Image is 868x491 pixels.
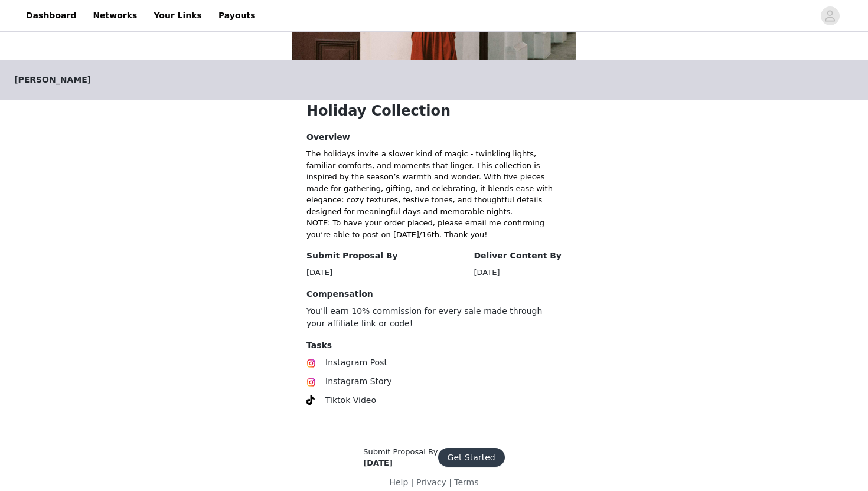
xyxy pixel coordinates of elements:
[306,288,562,300] h4: Compensation
[325,358,387,367] span: Instagram Post
[306,250,398,262] h4: Submit Proposal By
[438,448,505,467] button: Get Started
[454,477,478,487] a: Terms
[411,477,414,487] span: |
[306,148,562,217] p: The holidays invite a slower kind of magic - twinkling lights, familiar comforts, and moments tha...
[363,446,438,458] div: Submit Proposal By
[474,267,562,279] div: [DATE]
[306,100,562,122] h1: Holiday Collection
[306,217,562,240] p: NOTE: To have your order placed, please email me confirming you’re able to post on [DATE]/16th. T...
[306,359,316,368] img: Instagram Icon
[14,74,91,86] span: [PERSON_NAME]
[363,457,438,469] div: [DATE]
[389,477,408,487] a: Help
[86,2,144,29] a: Networks
[306,378,316,387] img: Instagram Icon
[325,377,392,386] span: Instagram Story
[146,2,209,29] a: Your Links
[824,6,836,25] div: avatar
[449,477,452,487] span: |
[306,267,398,279] div: [DATE]
[19,2,83,29] a: Dashboard
[211,2,263,29] a: Payouts
[416,477,446,487] a: Privacy
[474,250,562,262] h4: Deliver Content By
[325,395,376,405] span: Tiktok Video
[306,339,562,352] h4: Tasks
[306,131,562,143] h4: Overview
[306,305,562,330] p: You'll earn 10% commission for every sale made through your affiliate link or code!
